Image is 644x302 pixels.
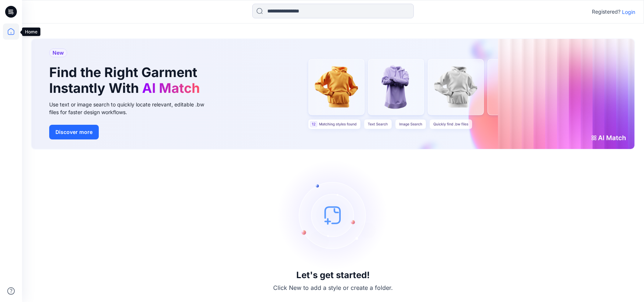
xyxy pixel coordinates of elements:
[273,283,393,292] p: Click New to add a style or create a folder.
[49,125,99,139] button: Discover more
[622,8,635,16] p: Login
[142,80,200,96] span: AI Match
[296,270,370,280] h3: Let's get started!
[49,101,214,116] div: Use text or image search to quickly locate relevant, editable .bw files for faster design workflows.
[278,160,388,270] img: empty-state-image.svg
[53,48,64,57] span: New
[592,7,621,16] p: Registered?
[49,65,203,96] h1: Find the Right Garment Instantly With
